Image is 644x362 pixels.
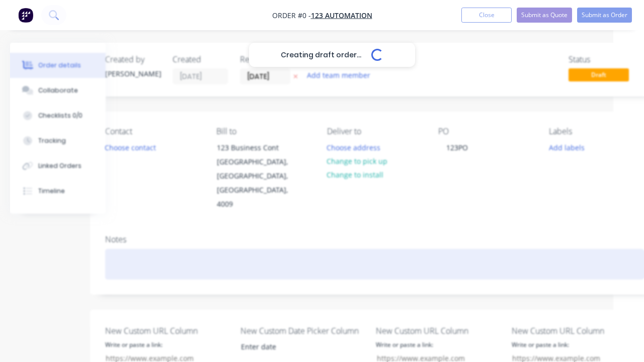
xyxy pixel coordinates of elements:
button: Submit as Order [577,8,632,23]
div: Creating draft order... [249,43,415,67]
a: 123 Automation [311,11,372,20]
span: Order #0 - [272,11,311,20]
img: Factory [18,8,33,23]
button: Close [461,8,512,23]
button: Submit as Quote [517,8,572,23]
